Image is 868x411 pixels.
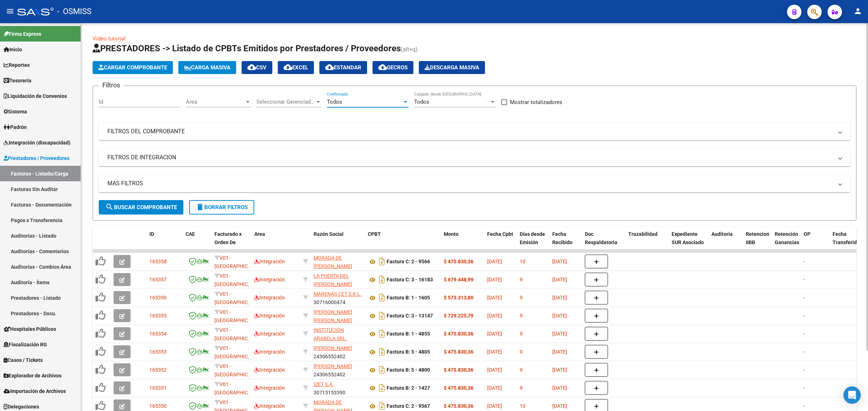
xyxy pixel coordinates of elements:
[314,255,357,294] span: MORADA DE [PERSON_NAME] [PERSON_NAME] ASOCIACION CIVIL TERAPEUTICA
[186,231,195,237] span: CAE
[314,272,362,287] div: 30660620660
[444,349,473,355] strong: $ 475.830,36
[520,367,523,373] span: 9
[552,367,567,373] span: [DATE]
[484,226,517,258] datatable-header-cell: Fecha Cpbt
[510,98,562,107] span: Mostrar totalizadores
[254,367,285,373] span: Integración
[378,64,408,71] span: Gecros
[441,226,484,258] datatable-header-cell: Monto
[99,149,850,166] mat-expansion-panel-header: FILTROS DE INTEGRACION
[314,291,362,297] span: MARENAS CET S.R.L.
[327,99,342,105] span: Todos
[314,309,352,323] span: [PERSON_NAME] [PERSON_NAME]
[552,259,567,264] span: [DATE]
[444,295,473,300] strong: $ 573.313,80
[314,381,334,387] span: IZET S.A.
[444,331,473,337] strong: $ 475.830,36
[582,226,625,258] datatable-header-cell: Doc Respaldatoria
[314,327,347,341] span: INSTITUCION ARABELA SRL.
[93,35,125,42] a: Video tutorial
[214,231,242,245] span: Facturado x Orden De
[520,277,523,282] span: 9
[314,231,344,237] span: Razón Social
[149,277,167,282] span: 165357
[314,380,362,395] div: 30715153390
[804,295,805,300] span: -
[99,175,850,192] mat-expansion-panel-header: MAS FILTROS
[517,226,549,258] datatable-header-cell: Días desde Emisión
[804,231,810,237] span: OP
[254,331,285,337] span: Integración
[387,295,430,301] strong: Factura B: 1 - 1605
[549,226,582,258] datatable-header-cell: Fecha Recibido
[520,259,526,264] span: 10
[242,61,272,74] button: CSV
[4,61,30,69] span: Reportes
[373,61,413,74] button: Gecros
[804,313,805,319] span: -
[105,204,177,211] span: Buscar Comprobante
[487,367,502,373] span: [DATE]
[672,231,704,245] span: Expediente SUR Asociado
[325,64,361,71] span: Estandar
[314,344,362,359] div: 24306552402
[149,231,154,237] span: ID
[99,123,850,140] mat-expansion-panel-header: FILTROS DEL COMPROBANTE
[520,231,545,245] span: Días desde Emisión
[99,80,124,90] h3: Filtros
[387,349,430,355] strong: Factura B: 5 - 4805
[314,290,362,305] div: 30716000474
[149,313,167,319] span: 165355
[552,349,567,355] span: [DATE]
[444,231,459,237] span: Monto
[149,385,167,391] span: 165351
[254,385,285,391] span: Integración
[854,7,862,16] mat-icon: person
[552,385,567,391] span: [DATE]
[311,226,365,258] datatable-header-cell: Razón Social
[57,4,92,20] span: - OSMISS
[487,385,502,391] span: [DATE]
[149,295,167,300] span: 165356
[196,203,204,211] mat-icon: delete
[520,349,523,355] span: 9
[256,99,315,105] span: Seleccionar Gerenciador
[585,231,617,245] span: Doc Respaldatoria
[444,259,473,264] strong: $ 475.830,36
[196,204,248,211] span: Borrar Filtros
[520,403,526,409] span: 10
[4,403,39,411] span: Delegaciones
[743,226,772,258] datatable-header-cell: Retencion IIBB
[4,387,66,395] span: Importación de Archivos
[4,341,47,349] span: Fiscalización RG
[93,43,401,53] span: PRESTADORES -> Listado de CPBTs Emitidos por Prestadores / Proveedores
[487,277,502,282] span: [DATE]
[314,254,362,269] div: 30711517231
[319,61,367,74] button: Estandar
[6,7,14,16] mat-icon: menu
[401,46,418,53] span: (alt+q)
[378,63,387,72] mat-icon: cloud_download
[487,295,502,300] span: [DATE]
[414,99,429,105] span: Todos
[4,325,56,333] span: Hospitales Públicos
[314,308,362,323] div: 27110684261
[107,153,833,161] mat-panel-title: FILTROS DE INTEGRACION
[99,200,183,215] button: Buscar Comprobante
[487,313,502,319] span: [DATE]
[520,313,523,319] span: 9
[520,385,523,391] span: 9
[149,331,167,337] span: 165354
[377,346,387,358] i: Descargar documento
[444,403,473,409] strong: $ 475.830,36
[487,331,502,337] span: [DATE]
[189,200,254,215] button: Borrar Filtros
[278,61,314,74] button: EXCEL
[552,295,567,300] span: [DATE]
[212,226,251,258] datatable-header-cell: Facturado x Orden De
[254,259,285,264] span: Integración
[444,367,473,373] strong: $ 475.830,36
[709,226,743,258] datatable-header-cell: Auditoria
[804,259,805,264] span: -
